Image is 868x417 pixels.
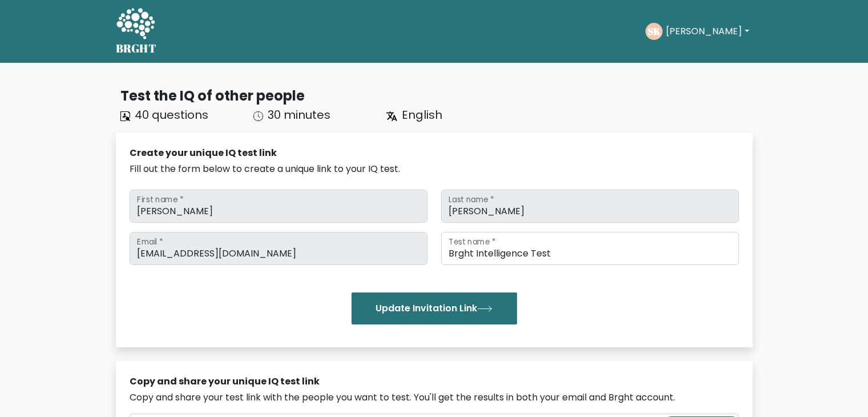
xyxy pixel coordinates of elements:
[441,232,739,265] input: Test name
[135,107,208,123] span: 40 questions
[648,25,661,38] text: SK
[120,86,753,106] div: Test the IQ of other people
[130,190,427,223] input: First name
[268,107,330,123] span: 30 minutes
[663,24,752,39] button: [PERSON_NAME]
[130,375,739,388] div: Copy and share your unique IQ test link
[402,107,442,123] span: English
[116,42,157,55] h5: BRGHT
[116,5,157,58] a: BRGHT
[352,292,517,324] button: Update Invitation Link
[130,162,739,176] div: Fill out the form below to create a unique link to your IQ test.
[441,190,739,223] input: Last name
[130,232,427,265] input: Email
[130,391,739,404] div: Copy and share your test link with the people you want to test. You'll get the results in both yo...
[130,146,739,160] div: Create your unique IQ test link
